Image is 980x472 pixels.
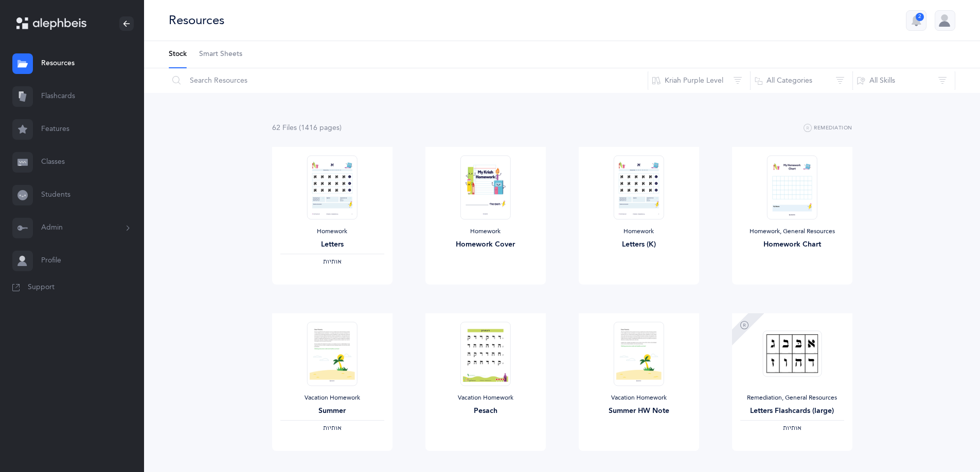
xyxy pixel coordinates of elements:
img: Homework-Cover-EN_thumbnail_1597602968.png [460,155,510,219]
img: Homework-L1-Letters__K_EN_thumbnail_1753887655.png [613,155,664,219]
div: Homework [587,228,691,236]
span: s [336,124,340,132]
div: Summer HW Note [587,406,691,417]
img: Summer_L1_LetterFluency_thumbnail_1685022893.png [307,322,357,386]
button: Remediation [804,122,852,135]
img: Pesach_EN_thumbnail_1743021875.png [460,322,510,386]
div: Letters (K) [587,239,691,250]
span: Support [28,282,55,293]
div: Remediation, General Resources [740,394,844,402]
button: All Skills [852,68,955,93]
button: Kriah Purple Level [648,68,751,93]
span: Smart Sheets [199,49,242,60]
button: 2 [906,10,926,31]
img: Letters_flashcards_Large_thumbnail_1612303125.png [762,330,822,377]
div: Vacation Homework [587,394,691,402]
span: s [294,124,297,132]
div: Pesach [434,406,538,417]
div: Resources [169,12,224,29]
div: Homework Chart [740,239,844,250]
div: Vacation Homework [280,394,384,402]
img: My_Homework_Chart_1_thumbnail_1716209946.png [767,155,817,219]
div: Homework, General Resources [740,228,844,236]
span: ‫אותיות‬ [783,424,801,431]
div: 2 [916,13,924,21]
span: 62 File [272,124,297,132]
div: Letters Flashcards (large) [740,406,844,417]
div: Letters [280,239,384,250]
span: (1416 page ) [299,124,342,132]
div: Homework [434,228,538,236]
span: ‫אותיות‬ [323,258,342,265]
div: Homework Cover [434,239,538,250]
img: Alternate_Summer_Note_thumbnail_1749564978.png [613,322,664,386]
button: All Categories [750,68,853,93]
div: Homework [280,228,384,236]
div: Vacation Homework [434,394,538,402]
div: Summer [280,406,384,417]
img: Homework-L1-Letters_EN_thumbnail_1731214302.png [307,155,357,219]
span: ‫אותיות‬ [323,424,342,431]
input: Search Resources [168,68,648,93]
